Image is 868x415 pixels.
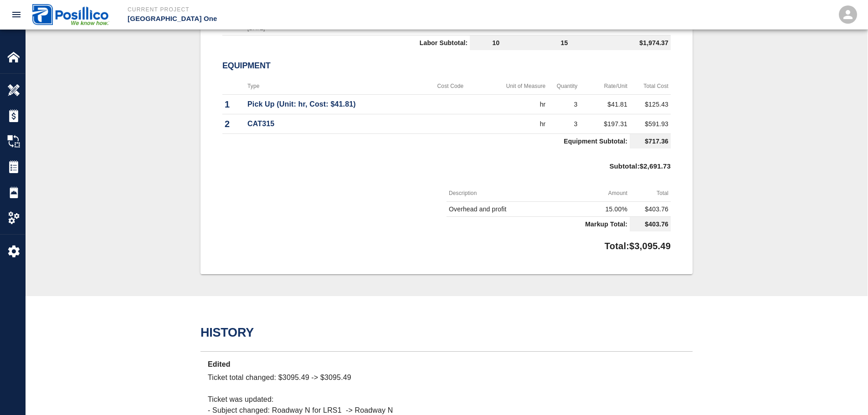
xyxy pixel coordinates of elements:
button: open drawer [5,4,27,26]
p: CAT315 [247,118,420,129]
p: Edited [208,359,526,372]
img: Posillico Inc Sub [32,4,109,25]
p: 2 [225,117,243,131]
td: Markup Total: [447,216,630,231]
td: Equipment Subtotal: [222,134,630,149]
td: hr [479,95,548,114]
th: Cost Code [422,78,479,95]
td: 10 [470,35,502,50]
p: Subtotal : $2,691.73 [609,152,671,184]
p: Total: $3,095.49 [605,235,671,253]
h2: Equipment [222,61,671,71]
td: $41.81 [580,95,630,114]
td: $197.31 [580,114,630,134]
td: 3 [548,95,580,114]
th: Amount [552,185,630,202]
th: Rate/Unit [580,78,630,95]
th: Type [245,78,422,95]
p: Pick Up (Unit: hr, Cost: $41.81) [247,99,420,110]
p: [GEOGRAPHIC_DATA] One [128,14,483,24]
td: $403.76 [630,201,671,216]
td: hr [479,114,548,134]
td: $125.43 [630,95,671,114]
p: 1 [225,97,243,111]
th: Total Cost [630,78,671,95]
td: $1,974.37 [570,35,671,50]
iframe: Chat Widget [716,317,868,415]
td: $717.36 [630,134,671,149]
td: $403.76 [630,216,671,231]
h2: History [200,325,693,340]
th: Total [630,185,671,202]
th: Quantity [548,78,580,95]
td: $591.93 [630,114,671,134]
p: Current Project [128,5,483,14]
td: Labor Subtotal: [222,35,470,50]
th: Description [447,185,552,202]
td: 15.00% [552,201,630,216]
td: 15 [502,35,570,50]
td: 3 [548,114,580,134]
td: Overhead and profit [447,201,552,216]
th: Unit of Measure [479,78,548,95]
